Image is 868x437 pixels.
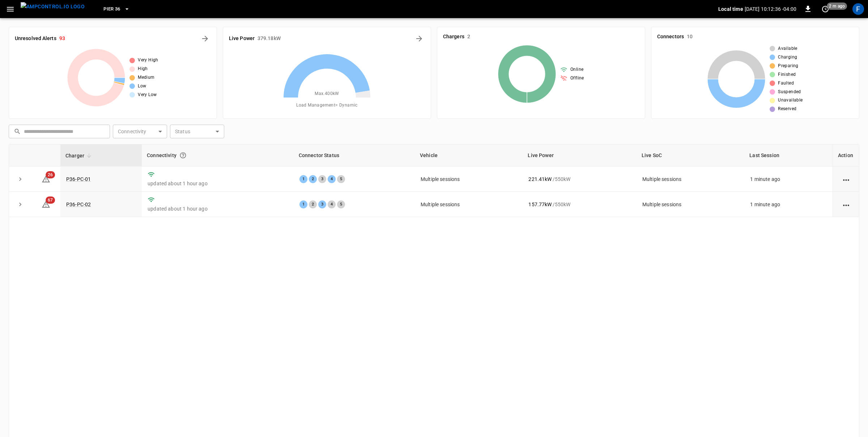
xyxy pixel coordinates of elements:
button: All Alerts [199,33,211,44]
span: Very Low [138,91,157,99]
div: 2 [309,175,317,183]
h6: Unresolved Alerts [15,35,56,43]
span: Pier 36 [103,5,120,13]
div: / 550 kW [528,201,630,208]
th: Action [833,144,859,166]
div: 3 [318,175,326,183]
a: 26 [42,176,50,181]
h6: 2 [467,33,470,41]
div: action cell options [842,201,851,208]
div: Connectivity [147,149,288,162]
span: Available [778,45,797,52]
th: Live SoC [637,144,744,166]
h6: 93 [59,35,65,43]
span: Reserved [778,105,796,113]
span: Load Management = Dynamic [296,102,358,109]
span: Low [138,83,146,90]
span: Faulted [778,80,794,87]
p: [DATE] 10:12:36 -04:00 [745,5,796,13]
div: profile-icon [852,3,864,15]
td: Multiple sessions [637,192,744,217]
button: expand row [15,199,26,210]
div: 5 [337,200,345,208]
span: 67 [46,196,55,204]
a: 67 [42,201,50,207]
div: 4 [328,175,336,183]
p: updated about 1 hour ago [148,180,288,187]
p: 157.77 kW [528,201,552,208]
button: expand row [15,174,26,185]
span: Offline [570,75,584,82]
div: 4 [328,200,336,208]
p: Local time [718,5,743,13]
h6: 379.18 kW [258,35,281,43]
td: 1 minute ago [744,192,833,217]
th: Live Power [523,144,636,166]
button: Energy Overview [413,33,425,44]
div: action cell options [842,176,851,183]
span: 2 m ago [827,3,847,10]
span: Medium [138,74,154,81]
th: Vehicle [415,144,523,166]
th: Connector Status [294,144,415,166]
button: Pier 36 [101,2,133,16]
button: Connection between the charger and our software. [176,149,190,162]
th: Last Session [744,144,833,166]
div: 1 [299,200,307,208]
p: 221.41 kW [528,176,552,183]
h6: 10 [687,33,693,41]
span: 26 [46,171,55,178]
td: Multiple sessions [637,166,744,192]
span: Unavailable [778,97,803,104]
h6: Chargers [443,33,464,41]
td: Multiple sessions [415,166,523,192]
span: Very High [138,57,158,64]
span: Finished [778,71,796,78]
a: P36-PC-01 [66,176,91,182]
div: 3 [318,200,326,208]
p: updated about 1 hour ago [148,205,288,212]
span: Charger [65,151,94,160]
span: Suspended [778,88,801,96]
div: 5 [337,175,345,183]
span: Charging [778,54,797,61]
span: Online [570,66,583,73]
td: 1 minute ago [744,166,833,192]
td: Multiple sessions [415,192,523,217]
a: P36-PC-02 [66,202,91,207]
div: 2 [309,200,317,208]
button: set refresh interval [820,3,831,15]
span: High [138,65,148,73]
h6: Live Power [229,35,255,43]
h6: Connectors [657,33,684,41]
img: ampcontrol.io logo [21,2,85,11]
div: / 550 kW [528,176,630,183]
span: Max. 400 kW [315,90,339,98]
span: Preparing [778,62,799,70]
div: 1 [299,175,307,183]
